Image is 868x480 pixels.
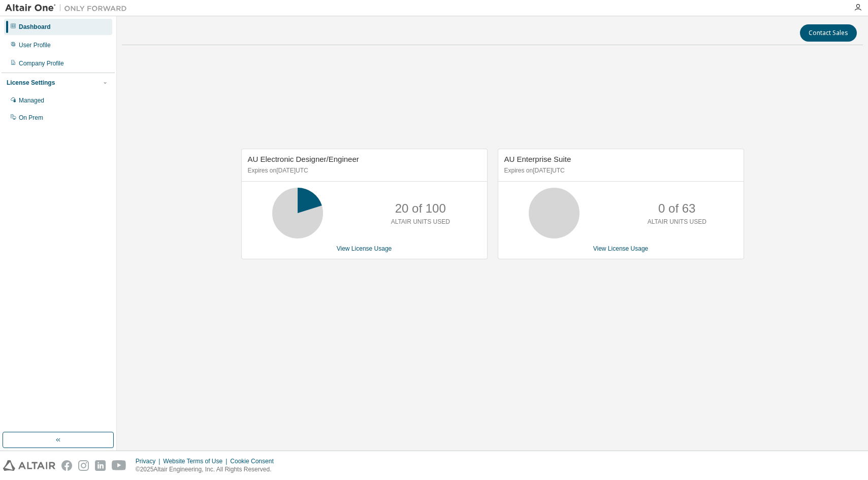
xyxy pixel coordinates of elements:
p: © 2025 Altair Engineering, Inc. All Rights Reserved. [136,465,280,474]
img: instagram.svg [78,460,89,471]
p: Expires on [DATE] UTC [248,166,478,175]
div: On Prem [19,114,43,122]
p: ALTAIR UNITS USED [648,218,706,226]
span: AU Electronic Designer/Engineer [248,155,359,163]
p: 20 of 100 [395,200,446,217]
div: License Settings [7,79,55,87]
div: Managed [19,96,44,105]
div: Dashboard [19,23,51,31]
div: Privacy [136,457,163,465]
a: View License Usage [593,245,649,252]
img: altair_logo.svg [3,460,55,471]
p: 0 of 63 [658,200,695,217]
img: facebook.svg [61,460,72,471]
span: AU Enterprise Suite [504,155,571,163]
div: User Profile [19,41,51,49]
a: View License Usage [337,245,392,252]
p: Expires on [DATE] UTC [504,166,735,175]
div: Company Profile [19,59,64,67]
div: Website Terms of Use [163,457,230,465]
img: linkedin.svg [95,460,106,471]
div: Cookie Consent [230,457,279,465]
p: ALTAIR UNITS USED [391,218,450,226]
img: youtube.svg [112,460,126,471]
img: Altair One [5,3,132,13]
button: Contact Sales [800,24,857,42]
